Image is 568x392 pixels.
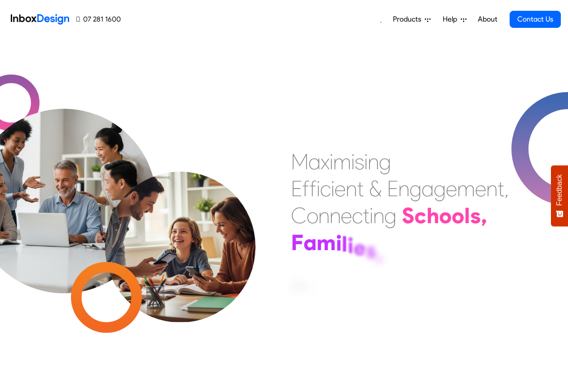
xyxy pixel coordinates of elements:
div: n [398,175,409,202]
a: Contact Us [510,11,561,28]
div: n [368,148,379,175]
div: x [321,148,330,175]
div: i [336,229,342,256]
div: Maximising Efficient & Engagement, Connecting Schools, Families, and Students. [291,148,509,283]
div: e [446,175,457,202]
div: n [330,202,341,229]
div: o [439,202,452,229]
div: i [370,202,373,229]
div: a [291,270,303,297]
div: g [384,202,396,229]
div: o [452,202,464,229]
div: o [307,202,318,229]
span: Products [393,14,425,25]
div: g [434,175,446,202]
div: c [352,202,363,229]
div: F [291,229,304,256]
div: s [365,237,376,264]
span: Help [443,14,461,25]
div: C [291,202,307,229]
div: E [291,175,302,202]
div: , [504,175,509,202]
div: g [379,148,391,175]
div: E [387,175,398,202]
div: m [457,175,475,202]
div: t [498,175,504,202]
div: n [318,202,330,229]
div: e [353,234,365,261]
a: About [475,10,500,28]
div: n [486,175,498,202]
div: m [333,148,351,175]
div: n [303,274,314,301]
div: e [335,175,346,202]
a: 07 281 1600 [76,14,121,25]
div: , [376,240,383,267]
div: f [302,175,309,202]
div: n [346,175,357,202]
div: a [422,175,434,202]
button: Feedback - Show survey [551,165,568,226]
div: i [364,148,368,175]
div: t [363,202,370,229]
div: f [309,175,317,202]
div: m [317,229,336,256]
div: g [409,175,422,202]
img: parents_with_child.png [86,134,274,322]
div: c [414,202,427,229]
div: n [373,202,384,229]
div: i [317,175,320,202]
div: t [357,175,364,202]
div: M [291,148,308,175]
div: e [341,202,352,229]
div: d [314,279,326,306]
div: l [342,230,348,257]
div: , [481,202,487,229]
div: S [402,202,414,229]
div: h [427,202,439,229]
a: Products [389,10,434,28]
div: e [475,175,486,202]
div: l [464,202,470,229]
div: a [308,148,321,175]
div: s [470,202,481,229]
div: i [331,175,335,202]
div: s [355,148,364,175]
div: c [320,175,331,202]
div: & [369,175,382,202]
div: i [348,232,353,259]
div: i [330,148,333,175]
div: i [351,148,355,175]
div: a [304,229,317,256]
span: Feedback [555,174,564,206]
a: Help [439,10,470,28]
